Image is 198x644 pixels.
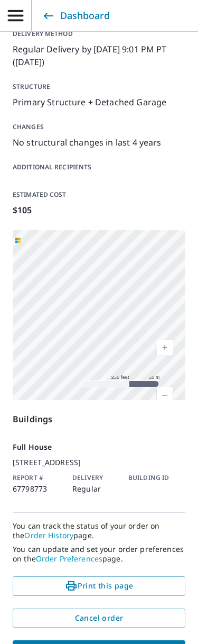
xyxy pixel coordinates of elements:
[13,122,185,132] p: Changes
[157,340,173,356] a: Current Level 17, Zoom In
[13,204,185,216] p: $105
[13,190,185,199] p: Estimated cost
[13,400,185,434] p: Buildings
[13,521,185,540] p: You can track the status of your order on the page.
[128,473,169,483] p: Building ID
[157,387,173,403] a: Current Level 17, Zoom Out
[13,136,185,149] p: No structural changes in last 4 years
[72,483,103,495] p: Regular
[21,612,177,625] span: Cancel order
[13,473,47,483] p: Report #
[13,442,185,452] p: Full House
[13,576,185,596] button: Print this page
[36,554,102,564] a: Order Preferences
[21,579,177,593] span: Print this page
[13,82,185,92] p: Structure
[13,162,185,172] p: Additional recipients
[13,456,185,469] p: [STREET_ADDRESS]
[13,29,185,39] p: Delivery method
[13,545,185,564] p: You can update and set your order preferences on the page.
[72,473,103,483] p: Delivery
[13,96,185,108] p: Primary Structure + Detached Garage
[13,483,47,495] p: 67798773
[13,43,185,68] p: Regular Delivery by [DATE] 9:01 PM PT ([DATE])
[24,530,73,540] a: Order History
[41,6,110,25] a: Dashboard
[13,609,185,628] button: Cancel order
